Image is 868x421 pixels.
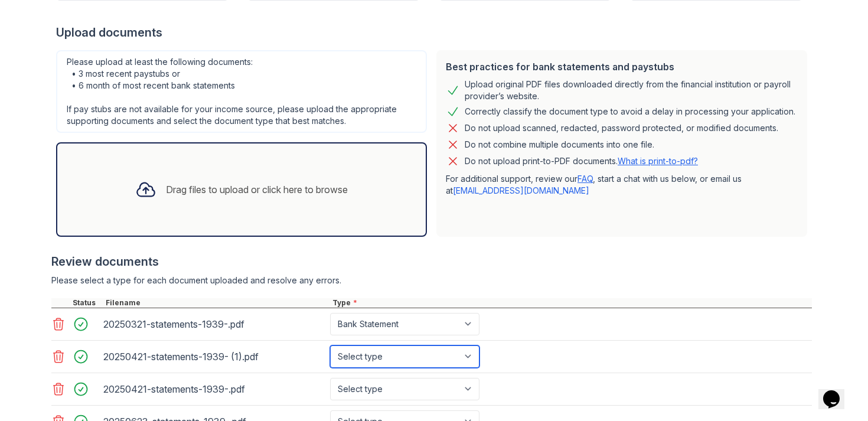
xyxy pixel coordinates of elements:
[70,298,103,308] div: Status
[103,315,325,334] div: 20250321-statements-1939-.pdf
[103,298,330,308] div: Filename
[465,138,654,152] div: Do not combine multiple documents into one file.
[56,24,812,41] div: Upload documents
[465,155,698,167] p: Do not upload print-to-PDF documents.
[330,298,812,308] div: Type
[56,50,427,133] div: Please upload at least the following documents: • 3 most recent paystubs or • 6 month of most rec...
[51,253,812,270] div: Review documents
[446,173,798,197] p: For additional support, review our , start a chat with us below, or email us at
[51,275,812,286] div: Please select a type for each document uploaded and resolve any errors.
[166,182,348,197] div: Drag files to upload or click here to browse
[103,347,325,366] div: 20250421-statements-1939- (1).pdf
[465,105,795,119] div: Correctly classify the document type to avoid a delay in processing your application.
[577,174,593,184] a: FAQ
[446,60,798,74] div: Best practices for bank statements and paystubs
[103,380,325,399] div: 20250421-statements-1939-.pdf
[818,374,856,409] iframe: chat widget
[453,185,589,195] a: [EMAIL_ADDRESS][DOMAIN_NAME]
[618,156,698,166] a: What is print-to-pdf?
[465,121,778,135] div: Do not upload scanned, redacted, password protected, or modified documents.
[465,79,798,102] div: Upload original PDF files downloaded directly from the financial institution or payroll provider’...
